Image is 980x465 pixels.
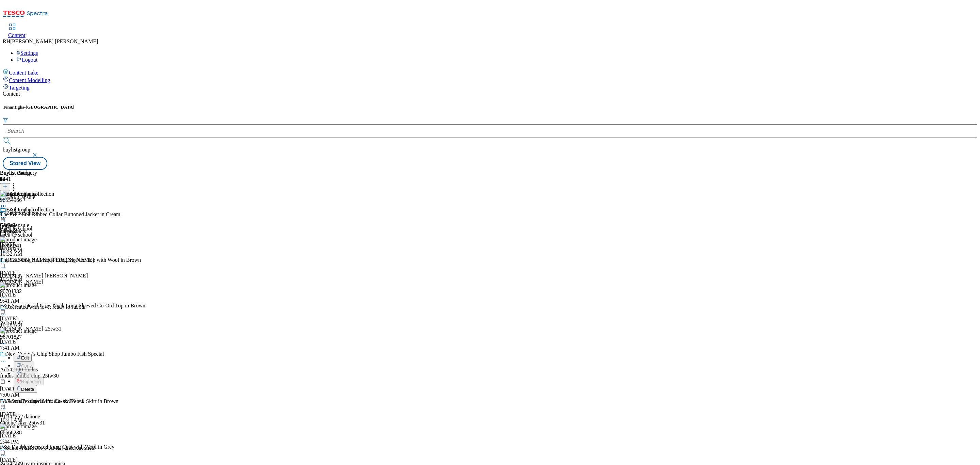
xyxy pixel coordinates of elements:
[21,379,41,384] span: Reporting
[9,85,30,91] span: Targeting
[16,57,37,63] a: Logout
[8,24,26,38] a: Content
[21,363,32,368] span: Copy
[9,77,50,83] span: Content Modelling
[3,157,47,170] button: Stored View
[3,68,977,76] a: Content Lake
[3,76,977,83] a: Content Modelling
[3,91,977,97] div: Content
[8,32,26,38] span: Content
[3,38,10,44] span: RH
[16,50,38,56] a: Settings
[3,117,8,123] svg: Search Filters
[21,387,34,392] span: Delete
[21,355,29,360] span: Edit
[14,369,35,377] button: Move
[14,385,37,393] button: Delete
[10,38,98,44] span: [PERSON_NAME] [PERSON_NAME]
[3,83,977,91] a: Targeting
[14,377,44,385] button: Reporting
[18,105,75,110] span: ghs-[GEOGRAPHIC_DATA]
[14,362,34,369] button: Copy
[14,354,32,362] button: Edit
[21,371,32,376] span: Move
[3,147,30,153] span: buylistgroup
[3,105,977,110] h5: Tenant:
[3,124,977,138] input: Search
[9,70,38,76] span: Content Lake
